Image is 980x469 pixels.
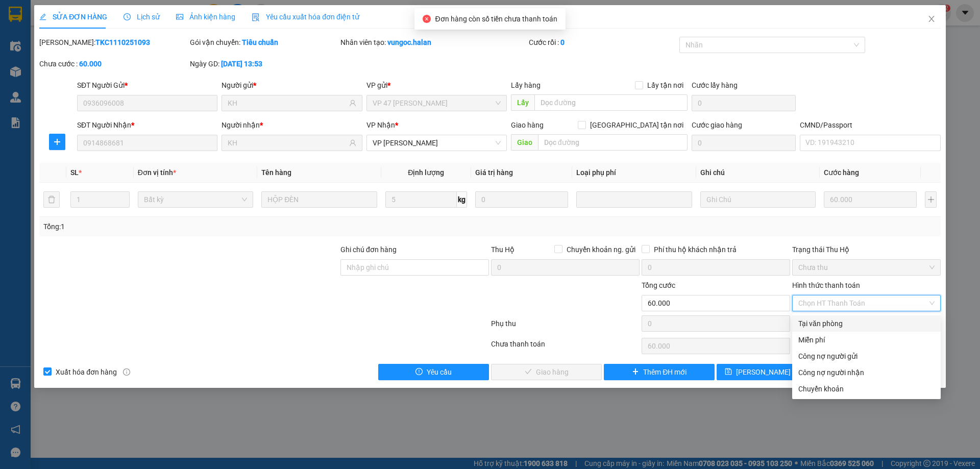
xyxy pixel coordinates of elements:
[222,80,362,91] div: Người gửi
[340,245,397,254] label: Ghi chú đơn hàng
[349,100,356,107] span: user
[423,15,431,23] span: close-circle
[642,281,675,289] span: Tổng cước
[50,138,65,146] span: plus
[717,364,827,380] button: save[PERSON_NAME] chuyển hoàn
[261,191,377,208] input: VD: Bàn, Ghế
[927,15,936,23] span: close
[222,119,362,131] div: Người nhận
[586,119,688,131] span: [GEOGRAPHIC_DATA] tận nơi
[340,259,489,276] input: Ghi chú đơn hàng
[95,38,150,46] b: TKC1110251093
[511,121,544,129] span: Giao hàng
[427,366,452,378] span: Yêu cầu
[349,139,356,146] span: user
[39,13,107,21] span: SỬA ĐƠN HÀNG
[415,368,423,376] span: exclamation-circle
[457,191,467,208] span: kg
[511,94,534,111] span: Lấy
[43,191,60,208] button: delete
[792,281,860,289] label: Hình thức thanh toán
[77,119,217,131] div: SĐT Người Nhận
[408,168,444,177] span: Định lượng
[632,368,639,376] span: plus
[176,13,235,21] span: Ảnh kiện hàng
[798,367,935,378] div: Công nợ người nhận
[144,192,247,207] span: Bất kỳ
[43,221,378,232] div: Tổng: 1
[373,95,501,111] span: VP 47 Trần Khát Chân
[70,168,79,177] span: SL
[491,245,514,254] span: Thu Hộ
[560,38,565,46] b: 0
[77,80,217,91] div: SĐT Người Gửi
[124,13,160,21] span: Lịch sử
[604,364,715,380] button: plusThêm ĐH mới
[824,191,917,208] input: 0
[562,244,640,255] span: Chuyển khoản ng. gửi
[252,13,359,21] span: Yêu cầu xuất hóa đơn điện tử
[39,58,188,69] div: Chưa cước :
[366,121,395,129] span: VP Nhận
[123,368,130,376] span: info-circle
[798,295,935,311] span: Chọn HT Thanh Toán
[435,15,557,23] span: Đơn hàng còn số tiền chưa thanh toán
[692,81,738,89] label: Cước lấy hàng
[696,163,820,183] th: Ghi chú
[491,364,602,380] button: checkGiao hàng
[700,191,816,208] input: Ghi Chú
[824,168,859,177] span: Cước hàng
[798,351,935,362] div: Công nợ người gửi
[529,37,677,48] div: Cước rồi :
[511,134,538,151] span: Giao
[538,134,688,151] input: Dọc đường
[534,94,688,111] input: Dọc đường
[39,37,188,48] div: [PERSON_NAME]:
[798,334,935,345] div: Miễn phí
[650,244,741,255] span: Phí thu hộ khách nhận trả
[190,58,338,69] div: Ngày GD:
[800,119,940,131] div: CMND/Passport
[925,191,936,208] button: plus
[373,135,501,151] span: VP Hồng Hà
[138,168,176,177] span: Đơn vị tính
[490,338,641,356] div: Chưa thanh toán
[511,81,541,89] span: Lấy hàng
[242,38,278,46] b: Tiêu chuẩn
[490,318,641,336] div: Phụ thu
[228,137,347,149] input: Tên người nhận
[643,366,687,378] span: Thêm ĐH mới
[798,260,935,275] span: Chưa thu
[221,60,262,68] b: [DATE] 13:53
[387,38,431,46] b: vungoc.halan
[692,121,742,129] label: Cước giao hàng
[798,383,935,394] div: Chuyển khoản
[261,168,291,177] span: Tên hàng
[52,366,121,378] span: Xuất hóa đơn hàng
[252,13,260,21] img: icon
[792,244,941,255] div: Trạng thái Thu Hộ
[366,80,507,91] div: VP gửi
[643,80,688,91] span: Lấy tận nơi
[725,368,732,376] span: save
[190,37,338,48] div: Gói vận chuyển:
[176,13,183,20] span: picture
[228,97,347,109] input: Tên người gửi
[736,366,833,378] span: [PERSON_NAME] chuyển hoàn
[572,163,696,183] th: Loại phụ phí
[792,364,941,381] div: Cước gửi hàng sẽ được ghi vào công nợ của người nhận
[475,168,513,177] span: Giá trị hàng
[692,95,796,111] input: Cước lấy hàng
[378,364,489,380] button: exclamation-circleYêu cầu
[39,13,46,20] span: edit
[917,5,946,34] button: Close
[49,134,65,150] button: plus
[798,318,935,329] div: Tại văn phòng
[79,60,102,68] b: 60.000
[475,191,568,208] input: 0
[792,348,941,364] div: Cước gửi hàng sẽ được ghi vào công nợ của người gửi
[340,37,527,48] div: Nhân viên tạo:
[124,13,131,20] span: clock-circle
[692,135,796,151] input: Cước giao hàng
